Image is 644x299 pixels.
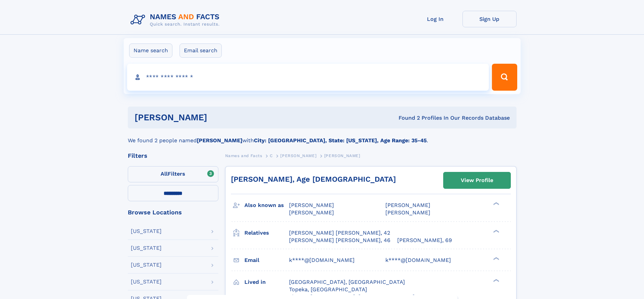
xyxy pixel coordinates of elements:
[444,172,510,188] a: View Profile
[303,114,510,122] div: Found 2 Profiles In Our Records Database
[492,229,500,233] div: ❯
[385,202,430,208] span: [PERSON_NAME]
[289,286,367,293] span: Topeka, [GEOGRAPHIC_DATA]
[161,171,168,177] span: All
[492,256,500,261] div: ❯
[128,166,218,182] label: Filters
[129,43,172,58] label: Name search
[492,278,500,282] div: ❯
[492,64,517,91] button: Search Button
[131,262,162,268] div: [US_STATE]
[280,153,316,158] span: [PERSON_NAME]
[128,11,225,29] img: Logo Names and Facts
[131,279,162,285] div: [US_STATE]
[135,113,303,122] h1: [PERSON_NAME]
[197,137,242,144] b: [PERSON_NAME]
[128,209,218,215] div: Browse Locations
[231,175,396,183] a: [PERSON_NAME], Age [DEMOGRAPHIC_DATA]
[289,202,334,208] span: [PERSON_NAME]
[289,279,405,285] span: [GEOGRAPHIC_DATA], [GEOGRAPHIC_DATA]
[128,128,517,145] div: We found 2 people named with .
[127,64,489,91] input: search input
[254,137,427,144] b: City: [GEOGRAPHIC_DATA], State: [US_STATE], Age Range: 35-45
[461,173,493,188] div: View Profile
[289,237,390,244] a: [PERSON_NAME] [PERSON_NAME], 46
[244,276,289,288] h3: Lived in
[244,227,289,239] h3: Relatives
[244,200,289,211] h3: Also known as
[128,153,218,159] div: Filters
[131,229,162,234] div: [US_STATE]
[492,202,500,206] div: ❯
[131,245,162,251] div: [US_STATE]
[244,255,289,266] h3: Email
[180,43,222,58] label: Email search
[289,209,334,216] span: [PERSON_NAME]
[324,153,360,158] span: [PERSON_NAME]
[397,237,452,244] a: [PERSON_NAME], 69
[462,11,517,27] a: Sign Up
[270,151,273,160] a: C
[385,209,430,216] span: [PERSON_NAME]
[408,11,462,27] a: Log In
[289,229,390,237] a: [PERSON_NAME] [PERSON_NAME], 42
[270,153,273,158] span: C
[280,151,316,160] a: [PERSON_NAME]
[225,151,262,160] a: Names and Facts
